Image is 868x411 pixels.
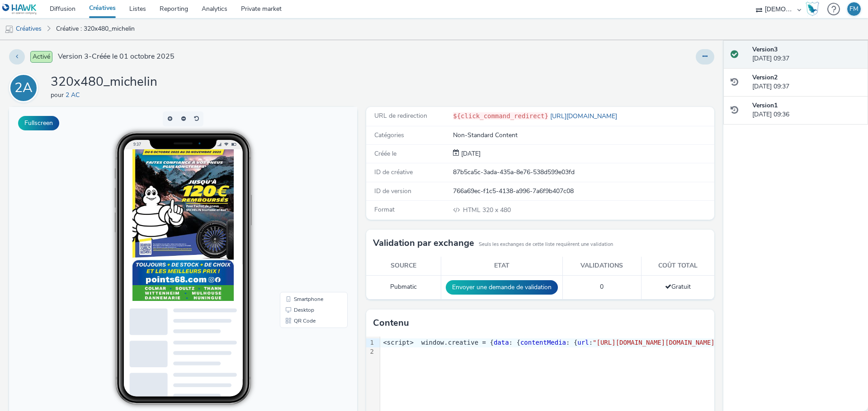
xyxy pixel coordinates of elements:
a: [URL][DOMAIN_NAME] [548,112,621,120]
img: undefined Logo [2,4,37,15]
li: Desktop [273,198,337,208]
span: contentMedia [520,339,566,346]
th: Validations [562,257,641,275]
span: ID de version [374,187,411,195]
code: ${click_command_redirect} [453,112,548,120]
th: Coût total [641,257,714,275]
strong: Version 3 [752,45,778,54]
span: Créée le [374,149,396,158]
li: QR Code [273,208,337,219]
img: mobile [5,25,14,34]
span: Catégories [374,131,404,139]
div: 87b5ca5c-3ada-435a-8e76-538d599e03fd [453,168,713,177]
h1: 320x480_michelin [51,74,157,91]
strong: Version 2 [752,73,778,82]
a: 2 AC [66,91,83,99]
div: [DATE] 09:37 [752,73,861,92]
span: [DATE] [459,149,481,158]
div: 2A [14,75,33,101]
span: data [494,339,509,346]
button: Fullscreen [18,116,59,130]
span: "[URL][DOMAIN_NAME][DOMAIN_NAME]" [593,339,718,346]
span: ID de créative [374,168,413,176]
span: 0 [600,282,604,291]
div: Création 01 octobre 2025, 09:36 [459,149,481,158]
div: 2 [366,347,375,356]
td: Pubmatic [366,275,441,299]
span: 320 x 480 [462,206,511,214]
th: Source [366,257,441,275]
div: 1 [366,338,375,347]
span: Smartphone [285,189,314,195]
span: Desktop [285,200,305,206]
a: Créative : 320x480_michelin [52,18,139,40]
strong: Version 1 [752,101,778,110]
h3: Contenu [373,316,409,330]
span: url [577,339,589,346]
a: 2A [9,83,42,92]
span: pour [51,91,66,99]
h3: Validation par exchange [373,236,474,250]
span: Version 3 - Créée le 01 octobre 2025 [58,51,175,62]
span: Gratuit [665,282,691,291]
li: Smartphone [273,187,337,198]
span: QR Code [285,211,307,217]
img: Hawk Academy [806,2,819,16]
span: 9:37 [124,35,132,40]
div: FM [849,2,859,16]
th: Etat [441,257,562,275]
span: Format [374,205,395,214]
a: Hawk Academy [806,2,823,16]
small: Seuls les exchanges de cette liste requièrent une validation [479,241,613,248]
button: Envoyer une demande de validation [446,280,558,295]
span: URL de redirection [374,111,427,120]
div: Non-Standard Content [453,131,713,140]
span: Activé [30,51,52,63]
div: [DATE] 09:37 [752,45,861,64]
div: 766a69ec-f1c5-4138-a996-7a6f9b407c08 [453,187,713,196]
div: [DATE] 09:36 [752,101,861,120]
span: HTML [463,206,482,214]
